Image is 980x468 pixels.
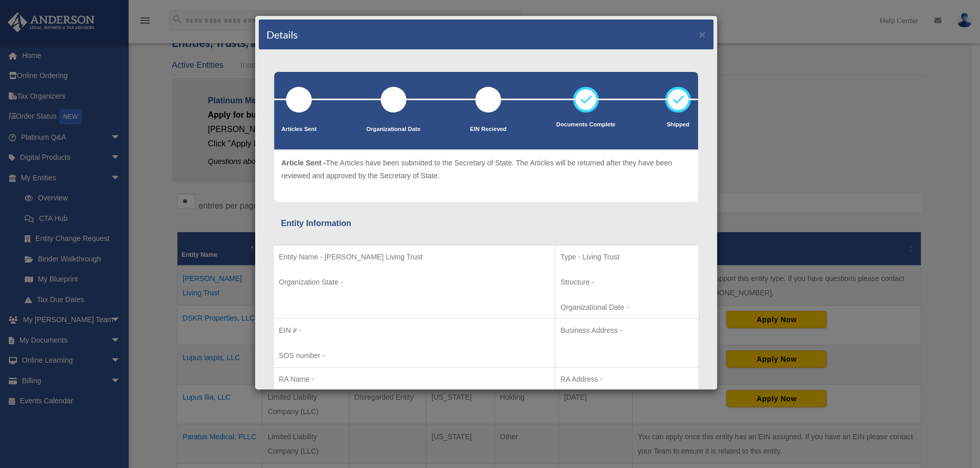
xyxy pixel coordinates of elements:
[561,276,693,289] p: Structure -
[561,373,693,386] p: RA Address -
[470,124,507,135] p: EIN Recieved
[561,301,693,314] p: Organizational Date -
[279,251,550,264] p: Entity Name - [PERSON_NAME] Living Trust
[279,373,550,386] p: RA Name -
[556,120,615,130] p: Documents Complete
[266,27,298,42] h4: Details
[561,324,693,337] p: Business Address -
[281,124,316,135] p: Articles Sent
[281,157,691,182] p: The Articles have been submitted to the Secretary of State. The Articles will be returned after t...
[279,276,550,289] p: Organization State -
[281,216,691,231] div: Entity Information
[699,29,706,40] button: ×
[561,251,693,264] p: Type - Living Trust
[279,349,550,362] p: SOS number -
[279,324,550,337] p: EIN # -
[281,159,326,167] span: Article Sent -
[665,120,691,130] p: Shipped
[366,124,420,135] p: Organizational Date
